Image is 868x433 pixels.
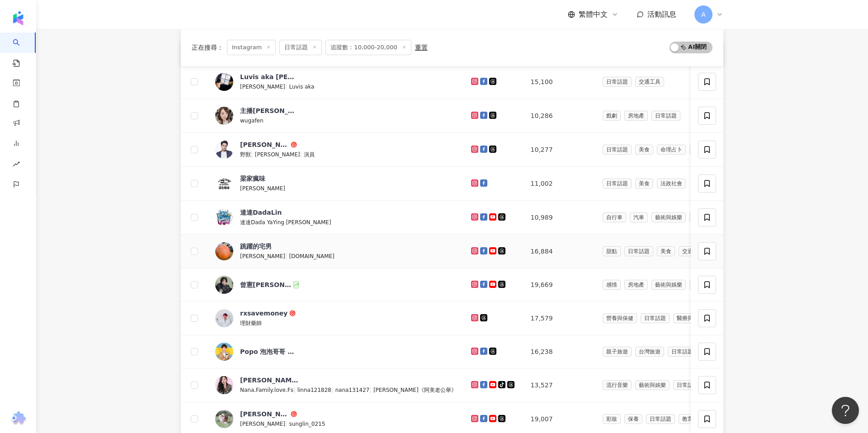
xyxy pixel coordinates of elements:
[635,380,670,390] span: 藝術與娛樂
[240,347,299,356] div: Popo 泡泡哥哥 幼兒男神
[240,118,264,124] span: wugafen
[255,151,300,158] span: [PERSON_NAME]
[215,208,233,226] img: KOL Avatar
[415,44,428,51] div: 重置
[215,410,233,428] img: KOL Avatar
[603,380,632,390] span: 流行音樂
[603,77,632,87] span: 日常話題
[300,151,304,158] span: |
[651,280,686,290] span: 藝術與娛樂
[641,313,670,323] span: 日常話題
[524,65,595,99] td: 15,100
[13,33,31,68] a: search
[293,386,297,393] span: |
[240,174,265,183] div: 梁家瘋味
[240,376,299,385] div: [PERSON_NAME]R-[PERSON_NAME]
[215,343,457,361] a: KOL AvatarPopo 泡泡哥哥 幼兒男神
[240,421,285,427] span: [PERSON_NAME]
[624,111,648,121] span: 房地產
[369,386,373,393] span: |
[635,77,664,87] span: 交通工具
[215,107,233,125] img: KOL Avatar
[227,40,276,55] span: Instagram
[524,201,595,235] td: 10,989
[524,368,595,402] td: 13,527
[524,268,595,301] td: 19,669
[603,280,621,290] span: 感情
[304,151,315,158] span: 演員
[651,212,686,222] span: 藝術與娛樂
[603,246,621,256] span: 甜點
[624,414,642,424] span: 保養
[13,155,20,175] span: rise
[673,380,702,390] span: 日常話題
[630,212,648,222] span: 汽車
[579,9,608,19] span: 繁體中文
[635,179,653,188] span: 美食
[679,414,713,424] span: 教育與學習
[240,140,289,149] div: [PERSON_NAME] (野獸)
[215,141,233,159] img: KOL Avatar
[297,387,331,393] span: linna121828
[603,212,626,222] span: 自行車
[689,280,708,290] span: 飲料
[373,387,457,393] span: [PERSON_NAME]《阿美老公舉》
[215,376,233,394] img: KOL Avatar
[215,276,233,294] img: KOL Avatar
[215,409,457,428] a: KOL Avatar[PERSON_NAME][PERSON_NAME]|sunglin_0215
[624,246,653,256] span: 日常話題
[335,387,369,393] span: nana131427
[215,242,233,260] img: KOL Avatar
[215,72,457,91] a: KOL AvatarLuvis aka [PERSON_NAME][PERSON_NAME]|Luvis aka
[635,347,664,357] span: 台灣旅遊
[657,179,686,188] span: 法政社會
[240,84,285,90] span: [PERSON_NAME]
[524,335,595,368] td: 16,238
[524,167,595,201] td: 11,002
[524,133,595,167] td: 10,277
[689,145,718,155] span: 法政社會
[251,151,255,158] span: |
[832,397,859,424] iframe: Help Scout Beacon - Open
[215,376,457,395] a: KOL Avatar[PERSON_NAME]R-[PERSON_NAME]Nana.Family.love.Fs|linna121828|nana131427|[PERSON_NAME]《阿美...
[285,252,289,259] span: |
[285,83,289,90] span: |
[240,72,299,81] div: Luvis aka [PERSON_NAME]
[325,40,411,55] span: 追蹤數：10,000-20,000
[657,246,675,256] span: 美食
[635,145,653,155] span: 美食
[240,253,285,259] span: [PERSON_NAME]
[240,106,299,115] div: 主播[PERSON_NAME]
[657,145,686,155] span: 命理占卜
[289,84,314,90] span: Luvis aka
[331,386,335,393] span: |
[279,40,322,55] span: 日常話題
[603,313,637,323] span: 營養與保健
[215,106,457,125] a: KOL Avatar主播[PERSON_NAME]wugafen
[651,111,680,121] span: 日常話題
[524,235,595,268] td: 16,884
[215,276,457,294] a: KOL Avatar曾憲[PERSON_NAME]
[240,208,282,217] div: 達達DadaLin
[215,343,233,361] img: KOL Avatar
[647,10,676,19] span: 活動訊息
[240,309,288,318] div: rxsavemoney
[240,409,289,419] div: [PERSON_NAME]
[603,111,621,121] span: 戲劇
[285,420,289,427] span: |
[673,313,708,323] span: 醫療與健康
[215,242,457,261] a: KOL Avatar跳躍的宅男[PERSON_NAME]|[DOMAIN_NAME]
[701,9,706,19] span: A
[289,421,325,427] span: sunglin_0215
[603,145,632,155] span: 日常話題
[240,185,285,192] span: [PERSON_NAME]
[668,347,697,357] span: 日常話題
[289,253,334,259] span: [DOMAIN_NAME]
[603,179,632,188] span: 日常話題
[240,219,331,226] span: 達達Dada YaYing [PERSON_NAME]
[11,11,25,25] img: logo icon
[192,44,223,51] span: 正在搜尋 ：
[624,280,648,290] span: 房地產
[603,414,621,424] span: 彩妝
[215,309,233,327] img: KOL Avatar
